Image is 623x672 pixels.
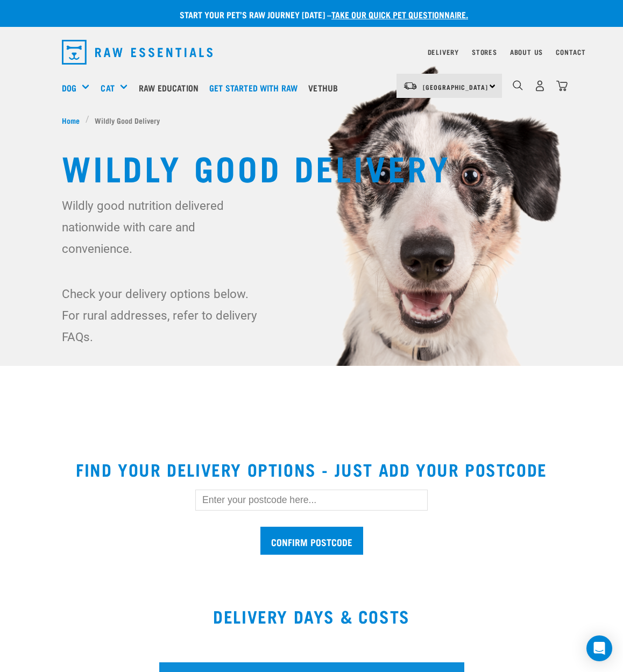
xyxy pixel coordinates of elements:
[62,115,561,126] nav: breadcrumbs
[306,66,346,109] a: Vethub
[207,66,306,109] a: Get started with Raw
[260,527,363,555] input: Confirm postcode
[62,40,213,65] img: Raw Essentials Logo
[62,195,261,259] p: Wildly good nutrition delivered nationwide with care and convenience.
[13,459,610,479] h2: Find your delivery options - just add your postcode
[62,115,80,126] span: Home
[62,81,76,94] a: Dog
[136,66,207,109] a: Raw Education
[428,50,459,54] a: Delivery
[423,85,488,89] span: [GEOGRAPHIC_DATA]
[586,635,612,661] div: Open Intercom Messenger
[556,80,568,91] img: home-icon@2x.png
[62,147,561,186] h1: Wildly Good Delivery
[62,115,86,126] a: Home
[331,12,468,17] a: take our quick pet questionnaire.
[62,283,261,348] p: Check your delivery options below. For rural addresses, refer to delivery FAQs.
[53,36,570,69] nav: dropdown navigation
[534,80,546,91] img: user.png
[403,81,417,91] img: van-moving.png
[472,50,497,54] a: Stores
[513,80,523,90] img: home-icon-1@2x.png
[556,50,586,54] a: Contact
[101,81,114,94] a: Cat
[195,490,428,510] input: Enter your postcode here...
[510,50,543,54] a: About Us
